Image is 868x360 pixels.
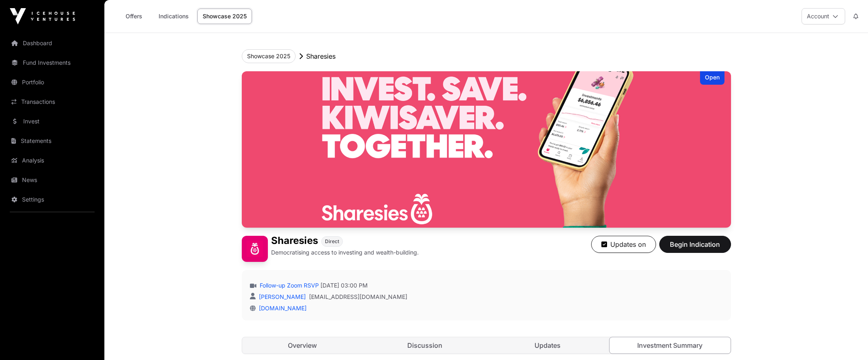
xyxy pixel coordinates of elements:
[242,71,731,228] img: Sharesies
[802,8,845,24] button: Account
[7,191,98,209] a: Settings
[7,93,98,111] a: Transactions
[591,236,656,253] button: Updates on
[700,71,724,85] div: Open
[7,34,98,52] a: Dashboard
[117,9,150,24] a: Offers
[659,244,731,252] a: Begin Indication
[197,9,252,24] a: Showcase 2025
[242,236,268,262] img: Sharesies
[609,337,731,354] a: Investment Summary
[7,132,98,150] a: Statements
[257,293,306,300] a: [PERSON_NAME]
[242,337,731,353] nav: Tabs
[320,281,368,290] span: [DATE] 03:00 PM
[306,51,336,61] p: Sharesies
[309,293,407,301] a: [EMAIL_ADDRESS][DOMAIN_NAME]
[487,337,608,353] a: Updates
[7,112,98,130] a: Invest
[7,54,98,72] a: Fund Investments
[669,239,721,249] span: Begin Indication
[271,248,419,257] p: Democratising access to investing and wealth-building.
[242,337,363,353] a: Overview
[271,236,318,247] h1: Sharesies
[325,238,339,245] span: Direct
[364,337,486,353] a: Discussion
[242,49,296,63] button: Showcase 2025
[7,73,98,91] a: Portfolio
[7,171,98,189] a: News
[7,151,98,169] a: Analysis
[659,236,731,253] button: Begin Indication
[256,305,307,312] a: [DOMAIN_NAME]
[10,8,75,24] img: Icehouse Ventures Logo
[827,321,868,360] iframe: Chat Widget
[153,9,194,24] a: Indications
[258,281,319,290] a: Follow-up Zoom RSVP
